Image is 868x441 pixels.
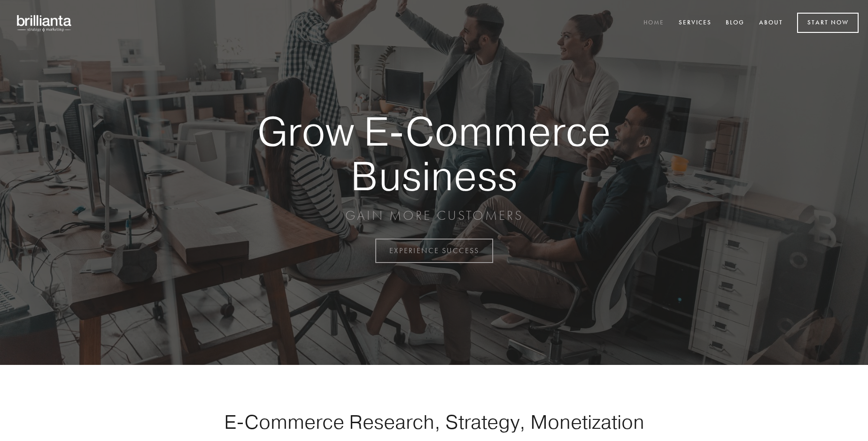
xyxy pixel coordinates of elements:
a: EXPERIENCE SUCCESS [375,239,493,263]
h1: E-Commerce Research, Strategy, Monetization [194,410,674,433]
a: Blog [720,15,751,31]
a: Home [637,15,670,31]
a: Services [673,15,718,31]
img: brillianta - research, strategy, marketing [9,9,80,37]
a: Start Now [797,13,859,33]
p: GAIN MORE CUSTOMERS [225,207,643,224]
a: About [753,15,789,31]
strong: Grow E-Commerce Business [225,109,643,198]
